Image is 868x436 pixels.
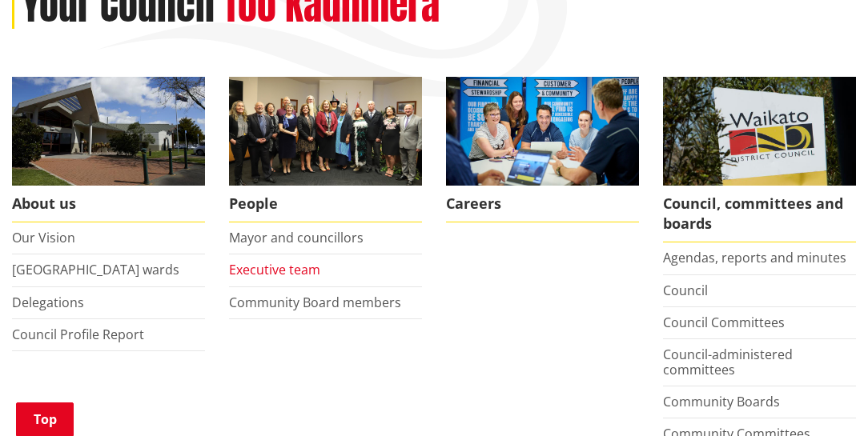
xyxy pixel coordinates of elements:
a: Community Board members [229,294,401,311]
a: Community Boards [663,393,780,410]
a: Council [663,282,708,299]
a: Agendas, reports and minutes [663,249,846,266]
a: Delegations [12,294,84,311]
a: Careers [446,77,639,222]
span: People [229,186,422,222]
a: Council Committees [663,314,785,331]
img: 2022 Council [229,77,422,186]
iframe: Messenger Launcher [794,369,852,426]
img: Office staff in meeting - Career page [446,77,639,186]
a: Mayor and councillors [229,229,364,246]
a: WDC Building 0015 About us [12,77,205,222]
a: Waikato-District-Council-sign Council, committees and boards [663,77,856,242]
a: Top [16,402,74,436]
span: About us [12,186,205,222]
span: Careers [446,186,639,222]
a: 2022 Council People [229,77,422,222]
a: Council-administered committees [663,346,793,378]
span: Council, committees and boards [663,186,856,242]
a: Council Profile Report [12,326,144,343]
img: WDC Building 0015 [12,77,205,186]
img: Waikato-District-Council-sign [663,77,856,186]
a: Executive team [229,261,320,278]
a: [GEOGRAPHIC_DATA] wards [12,261,179,278]
a: Our Vision [12,229,75,246]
